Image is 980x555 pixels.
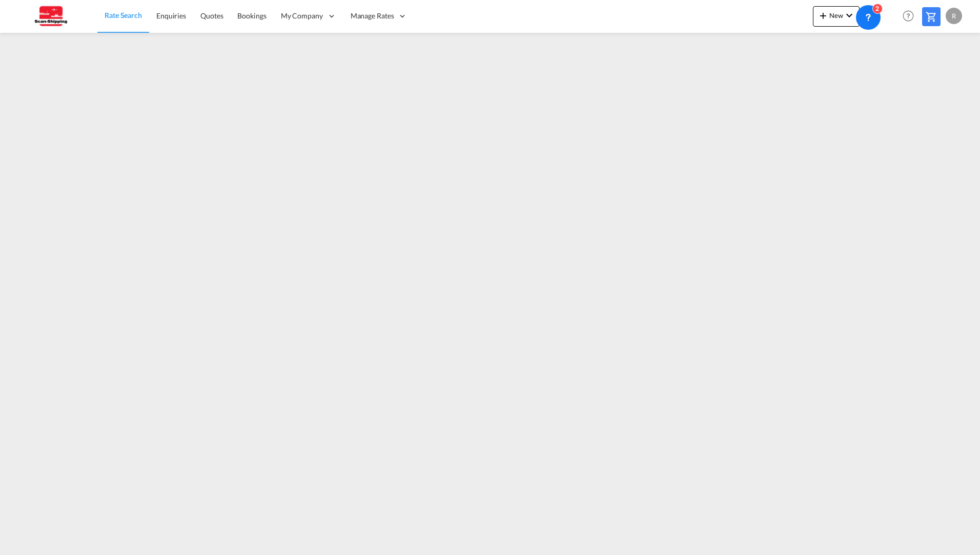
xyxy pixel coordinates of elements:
span: Bookings [237,11,266,20]
div: R [946,8,962,24]
span: Help [900,7,917,25]
div: Help [900,7,922,26]
button: icon-plus 400-fgNewicon-chevron-down [813,6,860,27]
span: Manage Rates [351,11,394,21]
md-icon: icon-chevron-down [843,9,855,22]
span: New [817,11,855,19]
span: Enquiries [156,11,186,20]
md-icon: icon-plus 400-fg [817,9,829,22]
span: Rate Search [105,11,142,19]
span: Quotes [200,11,223,20]
span: My Company [281,11,323,21]
img: 123b615026f311ee80dabbd30bc9e10f.jpg [15,5,85,28]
